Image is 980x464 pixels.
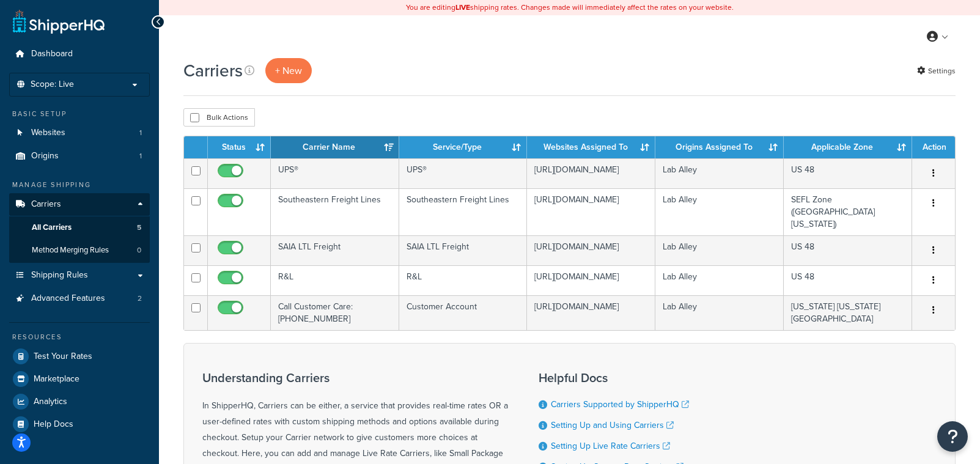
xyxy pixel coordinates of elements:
[9,109,150,119] div: Basic Setup
[551,440,670,452] a: Setting Up Live Rate Carriers
[784,188,912,235] td: SEFL Zone ([GEOGRAPHIC_DATA][US_STATE])
[34,374,79,385] span: Marketplace
[784,265,912,295] td: US 48
[32,245,109,256] span: Method Merging Rules
[31,79,74,90] span: Scope: Live
[271,265,399,295] td: R&L
[31,128,65,138] span: Websites
[9,413,150,435] a: Help Docs
[9,287,150,310] a: Advanced Features 2
[9,122,150,144] a: Websites 1
[9,239,150,262] li: Method Merging Rules
[527,136,655,158] th: Websites Assigned To: activate to sort column ascending
[208,136,271,158] th: Status: activate to sort column ascending
[139,128,142,138] span: 1
[551,398,689,411] a: Carriers Supported by ShipperHQ
[271,188,399,235] td: Southeastern Freight Lines
[527,158,655,188] td: [URL][DOMAIN_NAME]
[9,180,150,190] div: Manage Shipping
[937,421,968,452] button: Open Resource Center
[655,265,784,295] td: Lab Alley
[655,158,784,188] td: Lab Alley
[655,235,784,265] td: Lab Alley
[138,293,142,304] span: 2
[399,235,528,265] td: SAIA LTL Freight
[9,122,150,144] li: Websites
[137,223,141,233] span: 5
[31,293,105,304] span: Advanced Features
[9,239,150,262] a: Method Merging Rules 0
[784,158,912,188] td: US 48
[399,188,528,235] td: Southeastern Freight Lines
[31,270,88,281] span: Shipping Rules
[9,345,150,367] a: Test Your Rates
[13,9,105,34] a: ShipperHQ Home
[527,235,655,265] td: [URL][DOMAIN_NAME]
[34,397,67,407] span: Analytics
[399,158,528,188] td: UPS®
[265,58,312,83] button: + New
[784,295,912,330] td: [US_STATE] [US_STATE] [GEOGRAPHIC_DATA]
[399,295,528,330] td: Customer Account
[9,145,150,168] a: Origins 1
[31,199,61,210] span: Carriers
[9,368,150,390] a: Marketplace
[183,108,255,127] button: Bulk Actions
[202,371,508,385] h3: Understanding Carriers
[9,193,150,263] li: Carriers
[539,371,698,385] h3: Helpful Docs
[271,295,399,330] td: Call Customer Care: [PHONE_NUMBER]
[9,43,150,65] a: Dashboard
[9,145,150,168] li: Origins
[183,59,243,83] h1: Carriers
[399,265,528,295] td: R&L
[9,391,150,413] a: Analytics
[655,295,784,330] td: Lab Alley
[31,151,59,161] span: Origins
[527,265,655,295] td: [URL][DOMAIN_NAME]
[271,136,399,158] th: Carrier Name: activate to sort column ascending
[912,136,955,158] th: Action
[9,287,150,310] li: Advanced Features
[527,188,655,235] td: [URL][DOMAIN_NAME]
[455,2,470,13] b: LIVE
[34,352,92,362] span: Test Your Rates
[655,188,784,235] td: Lab Alley
[551,419,674,432] a: Setting Up and Using Carriers
[9,264,150,287] a: Shipping Rules
[32,223,72,233] span: All Carriers
[137,245,141,256] span: 0
[34,419,73,430] span: Help Docs
[31,49,73,59] span: Dashboard
[271,235,399,265] td: SAIA LTL Freight
[9,193,150,216] a: Carriers
[271,158,399,188] td: UPS®
[139,151,142,161] span: 1
[9,216,150,239] a: All Carriers 5
[784,235,912,265] td: US 48
[9,332,150,342] div: Resources
[527,295,655,330] td: [URL][DOMAIN_NAME]
[9,216,150,239] li: All Carriers
[784,136,912,158] th: Applicable Zone: activate to sort column ascending
[917,62,956,79] a: Settings
[655,136,784,158] th: Origins Assigned To: activate to sort column ascending
[399,136,528,158] th: Service/Type: activate to sort column ascending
